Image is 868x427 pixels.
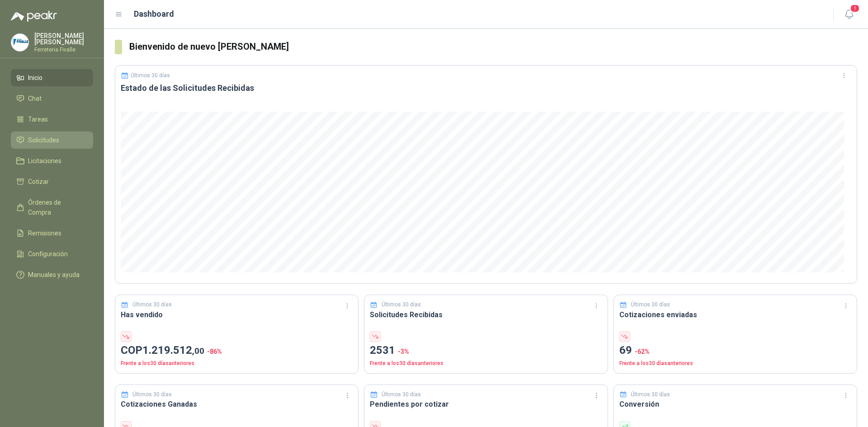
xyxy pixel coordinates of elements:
p: Frente a los 30 días anteriores [121,359,353,368]
p: Últimos 30 días [132,390,172,399]
span: Remisiones [28,228,61,238]
h3: Cotizaciones enviadas [619,309,851,320]
h3: Has vendido [121,309,353,320]
span: Configuración [28,249,68,259]
h3: Estado de las Solicitudes Recibidas [121,83,851,94]
p: Últimos 30 días [131,72,170,79]
span: Solicitudes [28,135,59,145]
p: COP [121,342,353,359]
a: Solicitudes [11,131,93,149]
h3: Cotizaciones Ganadas [121,399,353,410]
span: Chat [28,94,42,103]
a: Manuales y ayuda [11,266,93,283]
p: Frente a los 30 días anteriores [619,359,851,368]
span: ,00 [192,346,204,356]
a: Órdenes de Compra [11,194,93,221]
p: Últimos 30 días [631,390,670,399]
a: Tareas [11,111,93,128]
span: Órdenes de Compra [28,197,85,217]
h3: Solicitudes Recibidas [370,309,602,320]
a: Configuración [11,245,93,263]
h3: Conversión [619,399,851,410]
p: Últimos 30 días [382,300,421,309]
a: Remisiones [11,225,93,242]
span: 1 [850,4,860,13]
h3: Bienvenido de nuevo [PERSON_NAME] [129,40,857,54]
p: Frente a los 30 días anteriores [370,359,602,368]
button: 1 [841,6,857,23]
a: Chat [11,90,93,107]
p: 2531 [370,342,602,359]
p: Ferreteria Fivalle [34,47,93,52]
span: Cotizar [28,177,49,187]
span: -3 % [398,348,409,355]
img: Company Logo [11,34,28,51]
p: Últimos 30 días [132,300,172,309]
img: Logo peakr [11,11,57,22]
span: Inicio [28,73,42,83]
span: 1.219.512 [142,344,204,357]
a: Inicio [11,69,93,86]
h1: Dashboard [134,8,174,20]
span: Licitaciones [28,156,61,166]
a: Licitaciones [11,152,93,169]
span: -62 % [635,348,650,355]
p: 69 [619,342,851,359]
span: Tareas [28,114,48,124]
span: -86 % [207,348,222,355]
p: Últimos 30 días [631,300,670,309]
a: Cotizar [11,173,93,190]
p: [PERSON_NAME] [PERSON_NAME] [34,33,93,45]
span: Manuales y ayuda [28,270,80,280]
h3: Pendientes por cotizar [370,399,602,410]
p: Últimos 30 días [382,390,421,399]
